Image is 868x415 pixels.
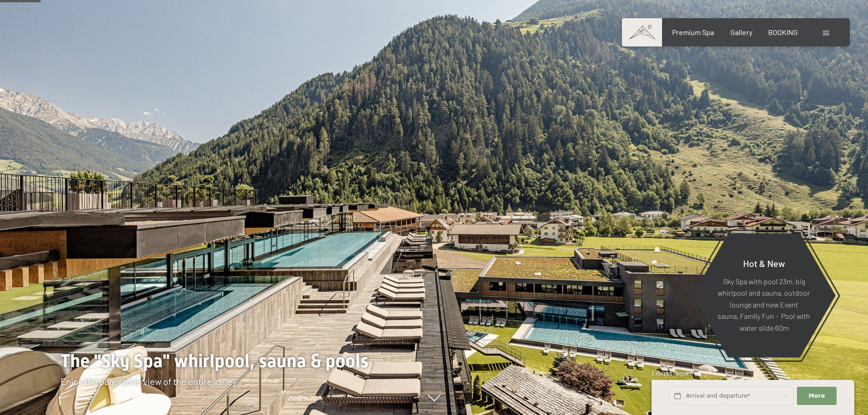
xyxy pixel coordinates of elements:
[743,257,785,268] span: Hot & New
[730,28,752,36] a: Gallery
[672,28,714,36] a: Premium Spa
[652,369,693,377] span: Express request
[809,392,825,400] span: More
[768,28,798,36] a: BOOKING
[714,275,813,333] p: Sky Spa with pool 23m, big whirlpool and sauna, outdoor lounge and new Event sauna, Family Fun - ...
[797,387,836,405] button: More
[692,233,836,358] a: Hot & New Sky Spa with pool 23m, big whirlpool and sauna, outdoor lounge and new Event sauna, Fam...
